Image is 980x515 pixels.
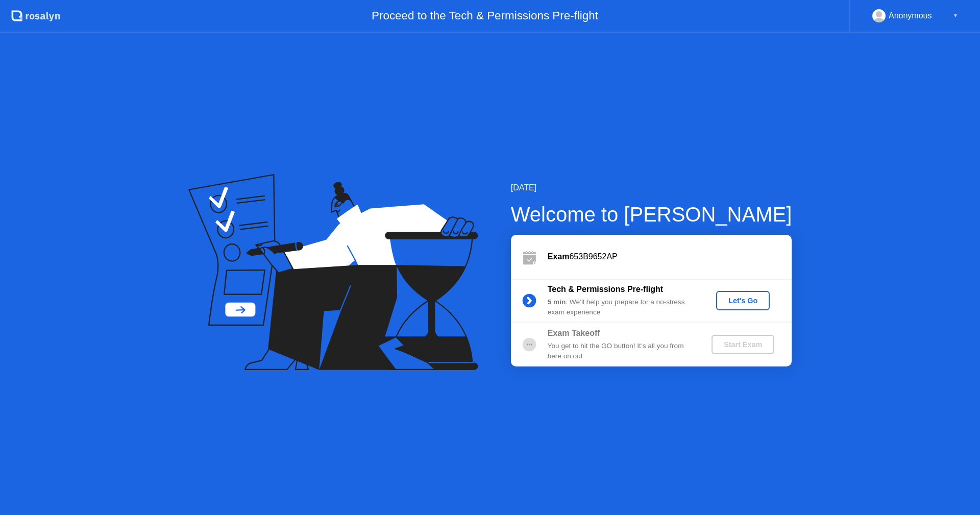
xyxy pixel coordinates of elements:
b: 5 min [548,298,566,306]
button: Let's Go [716,291,770,310]
button: Start Exam [712,335,774,354]
div: 653B9652AP [548,251,792,263]
div: Let's Go [720,297,766,305]
b: Exam [548,252,570,261]
div: : We’ll help you prepare for a no-stress exam experience [548,297,695,318]
div: ▼ [953,9,958,22]
div: Welcome to [PERSON_NAME] [511,199,792,230]
div: You get to hit the GO button! It’s all you from here on out [548,341,695,362]
div: [DATE] [511,182,792,194]
b: Exam Takeoff [548,329,600,337]
div: Anonymous [889,9,932,22]
b: Tech & Permissions Pre-flight [548,285,663,293]
div: Start Exam [716,340,770,349]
